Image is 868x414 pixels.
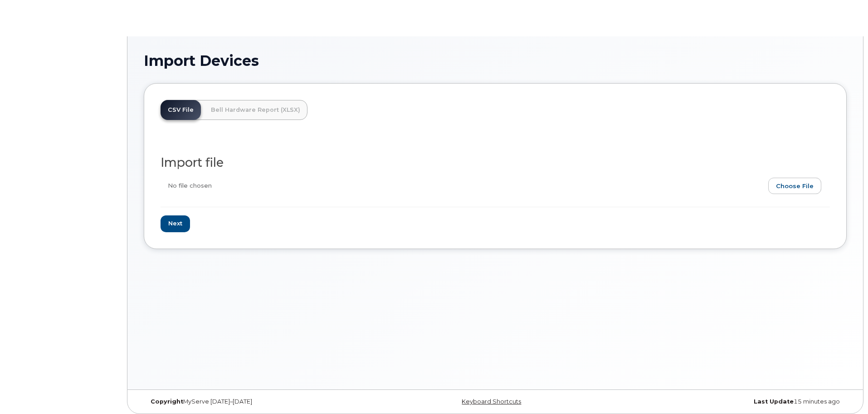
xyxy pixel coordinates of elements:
[151,398,183,405] strong: Copyright
[161,156,830,170] h2: Import file
[754,398,794,405] strong: Last Update
[204,100,307,120] a: Bell Hardware Report (XLSX)
[144,398,378,405] div: MyServe [DATE]–[DATE]
[144,53,847,69] h1: Import Devices
[462,398,521,405] a: Keyboard Shortcuts
[612,398,847,405] div: 15 minutes ago
[161,215,190,232] input: Next
[161,100,201,120] a: CSV File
